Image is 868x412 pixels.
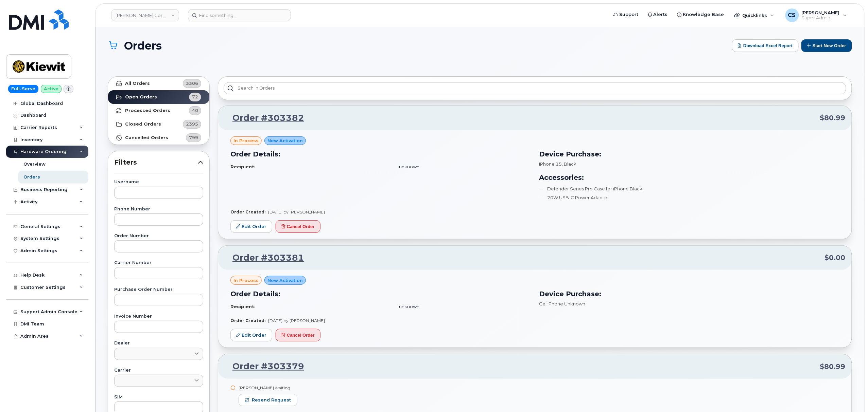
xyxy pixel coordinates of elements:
span: $0.00 [825,253,846,263]
label: Purchase Order Number [114,287,203,292]
span: , Black [562,161,576,167]
span: $80.99 [820,362,846,372]
strong: All Orders [125,81,150,86]
span: 72 [192,94,198,100]
li: Defender Series Pro Case for iPhone Black [539,186,839,192]
strong: Recipient: [230,164,256,169]
span: in process [233,137,259,144]
label: Invoice Number [114,314,203,319]
strong: Open Orders [125,94,157,100]
h3: Accessories: [539,172,839,183]
a: Order #303382 [224,112,304,124]
span: Resend request [252,397,291,403]
a: Edit Order [230,220,272,233]
strong: Cancelled Orders [125,135,168,141]
a: All Orders3306 [108,77,209,90]
button: Start New Order [801,39,852,52]
a: Order #303379 [224,360,304,373]
span: New Activation [267,277,303,284]
a: Closed Orders2395 [108,117,209,131]
strong: Recipient: [230,304,256,309]
span: New Activation [267,137,303,144]
label: Username [114,180,203,184]
h3: Device Purchase: [539,149,839,159]
span: 40 [192,107,198,114]
iframe: Messenger Launcher [838,382,863,407]
span: Filters [114,157,198,167]
h3: Order Details: [230,149,531,159]
label: SIM [114,395,203,399]
button: Cancel Order [276,220,320,233]
span: Cell Phone Unknown [539,301,585,306]
a: Order #303381 [224,252,304,264]
span: Orders [124,40,162,52]
div: [PERSON_NAME] waiting [239,385,297,391]
strong: Processed Orders [125,108,170,113]
label: Phone Number [114,207,203,211]
label: Carrier Number [114,261,203,265]
a: Open Orders72 [108,90,209,104]
label: Order Number [114,234,203,238]
a: Processed Orders40 [108,104,209,117]
button: Download Excel Report [732,39,799,52]
span: 2395 [186,121,198,127]
button: Cancel Order [276,329,320,341]
label: Carrier [114,368,203,373]
span: in process [233,277,259,284]
h3: Order Details: [230,289,531,299]
span: [DATE] by [PERSON_NAME] [268,209,325,214]
a: Cancelled Orders799 [108,131,209,145]
input: Search in orders [224,82,846,94]
a: Edit Order [230,329,272,341]
h3: Device Purchase: [539,289,839,299]
td: unknown [393,301,531,313]
span: 799 [189,134,198,141]
li: 20W USB-C Power Adapter [539,194,839,201]
span: 3306 [186,80,198,87]
strong: Closed Orders [125,121,161,127]
span: iPhone 15 [539,161,562,167]
button: Resend request [239,394,297,406]
strong: Order Created: [230,318,265,323]
span: [DATE] by [PERSON_NAME] [268,318,325,323]
label: Dealer [114,341,203,345]
strong: Order Created: [230,209,265,214]
td: unknown [393,161,531,173]
span: $80.99 [820,113,846,123]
